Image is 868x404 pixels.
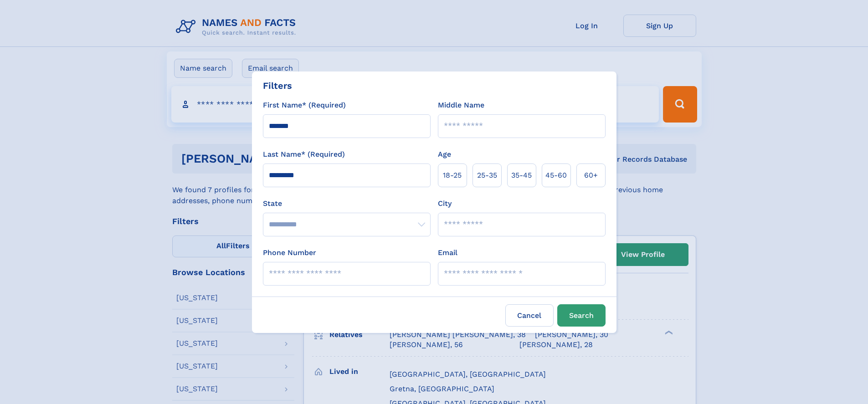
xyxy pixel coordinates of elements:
span: 45‑60 [545,170,567,181]
label: Email [438,247,457,258]
label: Age [438,149,451,160]
span: 25‑35 [477,170,497,181]
span: 35‑45 [511,170,532,181]
label: Middle Name [438,100,484,111]
label: Last Name* (Required) [263,149,345,160]
label: City [438,198,452,209]
span: 60+ [584,170,598,181]
label: Phone Number [263,247,316,258]
label: First Name* (Required) [263,100,346,111]
button: Search [557,304,606,327]
label: State [263,198,431,209]
span: 18‑25 [443,170,462,181]
div: Filters [263,79,292,92]
label: Cancel [505,304,554,327]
